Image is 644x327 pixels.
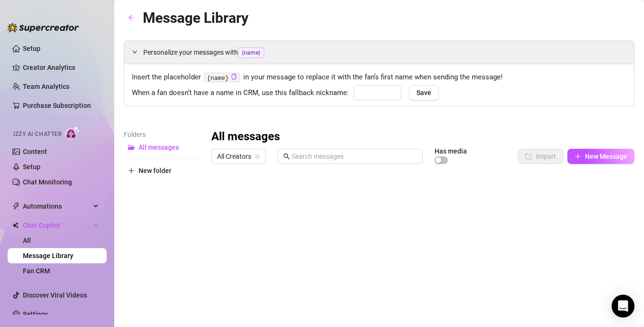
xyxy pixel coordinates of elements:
a: Creator Analytics [23,60,99,75]
input: Search messages [292,151,417,162]
a: Message Library [23,252,73,260]
span: Automations [23,199,90,214]
span: expanded [132,49,138,55]
button: Save [409,85,439,100]
span: New Message [585,153,627,160]
span: copy [231,74,237,80]
span: Izzy AI Chatter [13,130,61,139]
span: All messages [139,144,179,151]
article: Message Library [143,7,248,29]
span: plus [128,167,135,174]
button: New Message [567,149,634,164]
span: Personalize your messages with [143,47,626,58]
button: All messages [124,140,200,155]
span: Chat Copilot [23,218,90,233]
img: Chat Copilot [12,222,19,229]
a: All [23,237,31,244]
span: Save [416,89,431,96]
article: Folders [124,129,200,140]
span: plus [575,153,581,160]
a: Setup [23,163,40,171]
code: {name} [204,73,240,83]
a: Settings [23,310,48,318]
span: Insert the placeholder in your message to replace it with the fan’s first name when sending the m... [132,72,626,83]
span: All Creators [217,149,260,163]
span: team [255,154,260,159]
a: Discover Viral Videos [23,291,87,299]
div: Open Intercom Messenger [612,295,634,317]
h3: All messages [211,129,280,144]
button: Import [518,149,564,164]
button: Click to Copy [231,74,237,81]
a: Content [23,148,47,155]
div: Personalize your messages with{name} [124,41,634,64]
a: Setup [23,45,40,52]
a: Purchase Subscription [23,98,99,113]
span: When a fan doesn’t have a name in CRM, use this fallback nickname: [132,87,349,99]
img: AI Chatter [65,126,80,140]
img: logo-BBDzfeDw.svg [8,23,79,32]
a: Fan CRM [23,267,50,275]
span: search [283,153,290,160]
span: New folder [139,167,171,174]
span: {name} [238,48,264,58]
span: arrow-left [128,14,135,21]
article: Has media [435,148,467,154]
a: Team Analytics [23,83,69,90]
span: folder-open [128,144,135,151]
a: Chat Monitoring [23,178,72,186]
span: thunderbolt [12,202,20,210]
button: New folder [124,163,200,178]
